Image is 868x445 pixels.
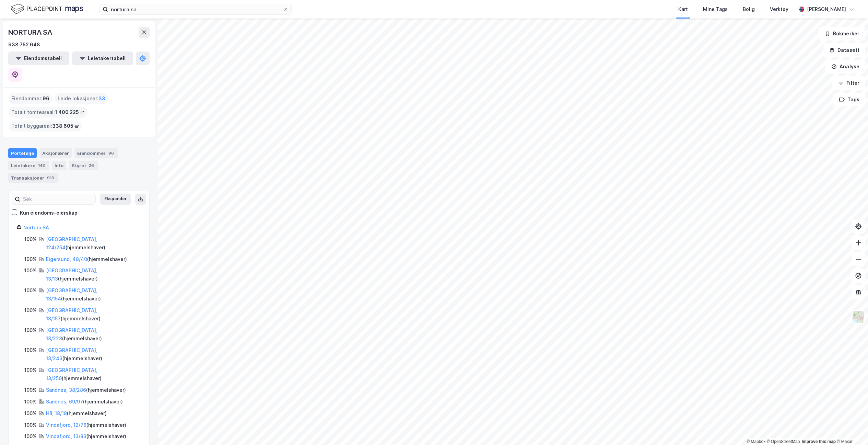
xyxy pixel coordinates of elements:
[23,225,49,230] a: Nortura SA
[703,5,728,13] div: Mine Tags
[87,162,95,169] div: 26
[8,161,49,170] div: Leietakere
[24,409,37,418] div: 100%
[46,399,83,404] a: Sandnes, 69/97
[8,52,69,65] button: Eiendomstabell
[8,148,37,158] div: Portefølje
[802,439,836,444] a: Improve this map
[107,150,115,157] div: 96
[55,93,108,104] div: Leide lokasjoner :
[767,439,800,444] a: OpenStreetMap
[46,347,97,361] a: [GEOGRAPHIC_DATA], 13/243
[52,122,79,130] span: 338 605 ㎡
[24,255,37,263] div: 100%
[46,386,126,394] div: ( hjemmelshaver )
[24,326,37,334] div: 100%
[46,410,67,416] a: Hå, 18/18
[24,306,37,315] div: 100%
[9,121,82,132] div: Totalt byggareal :
[52,161,66,170] div: Info
[9,107,87,118] div: Totalt tomteareal :
[20,194,95,204] input: Søk
[46,366,141,383] div: ( hjemmelshaver )
[747,439,765,444] a: Mapbox
[46,236,97,250] a: [GEOGRAPHIC_DATA], 124/254
[46,432,126,441] div: ( hjemmelshaver )
[46,367,97,381] a: [GEOGRAPHIC_DATA], 13/250
[24,366,37,374] div: 100%
[832,76,865,90] button: Filter
[98,94,105,103] span: 33
[678,5,688,13] div: Kart
[8,173,58,183] div: Transaksjoner
[46,287,97,301] a: [GEOGRAPHIC_DATA], 13/154
[46,409,107,418] div: ( hjemmelshaver )
[834,412,868,445] iframe: Chat Widget
[43,94,49,103] span: 96
[46,398,123,406] div: ( hjemmelshaver )
[24,346,37,354] div: 100%
[9,93,52,104] div: Eiendommer :
[46,256,87,262] a: Eigersund, 48/40
[46,306,141,323] div: ( hjemmelshaver )
[46,307,97,321] a: [GEOGRAPHIC_DATA], 13/157
[24,286,37,295] div: 100%
[100,194,131,205] button: Ekspander
[46,387,86,393] a: Sandnes, 38/286
[20,209,78,217] div: Kun eiendoms-eierskap
[74,148,118,158] div: Eiendommer
[55,108,85,116] span: 1 400 225 ㎡
[46,267,97,282] a: [GEOGRAPHIC_DATA], 13/13
[24,386,37,394] div: 100%
[11,3,83,15] img: logo.f888ab2527a4732fd821a326f86c7f29.svg
[46,433,86,439] a: Vindafjord, 13/83
[24,266,37,275] div: 100%
[37,162,46,169] div: 143
[8,27,54,38] div: NORTURA SA
[825,60,865,73] button: Analyse
[46,326,141,343] div: ( hjemmelshaver )
[8,41,40,49] div: 938 752 648
[46,266,141,283] div: ( hjemmelshaver )
[46,286,141,303] div: ( hjemmelshaver )
[24,398,37,406] div: 100%
[46,255,127,263] div: ( hjemmelshaver )
[39,148,72,158] div: Aksjonærer
[69,161,98,170] div: Styret
[72,52,133,65] button: Leietakertabell
[819,27,865,41] button: Bokmerker
[46,346,141,363] div: ( hjemmelshaver )
[46,327,97,341] a: [GEOGRAPHIC_DATA], 13/223
[743,5,755,13] div: Bolig
[807,5,846,13] div: [PERSON_NAME]
[46,421,126,429] div: ( hjemmelshaver )
[852,310,865,323] img: Z
[833,93,865,106] button: Tags
[24,421,37,429] div: 100%
[46,422,86,428] a: Vindafjord, 12/76
[46,174,56,181] div: 916
[24,432,37,441] div: 100%
[770,5,788,13] div: Verktøy
[24,235,37,243] div: 100%
[823,43,865,57] button: Datasett
[108,4,283,14] input: Søk på adresse, matrikkel, gårdeiere, leietakere eller personer
[46,235,141,252] div: ( hjemmelshaver )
